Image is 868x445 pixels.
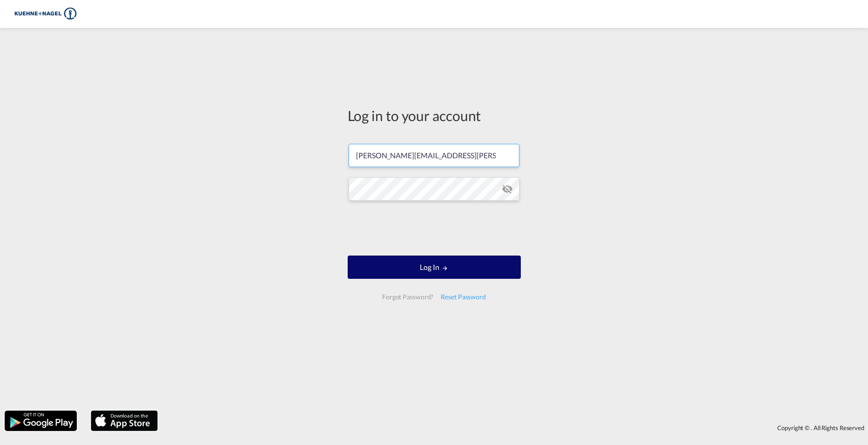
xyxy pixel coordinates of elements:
[349,144,519,167] input: Enter email/phone number
[348,106,521,125] div: Log in to your account
[162,420,868,436] div: Copyright © . All Rights Reserved
[14,4,77,25] img: 36441310f41511efafde313da40ec4a4.png
[90,410,159,432] img: apple.png
[348,256,521,279] button: LOGIN
[502,183,513,195] md-icon: icon-eye-off
[363,210,505,246] iframe: reCAPTCHA
[437,289,490,305] div: Reset Password
[4,410,78,432] img: google.png
[378,289,437,305] div: Forgot Password?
